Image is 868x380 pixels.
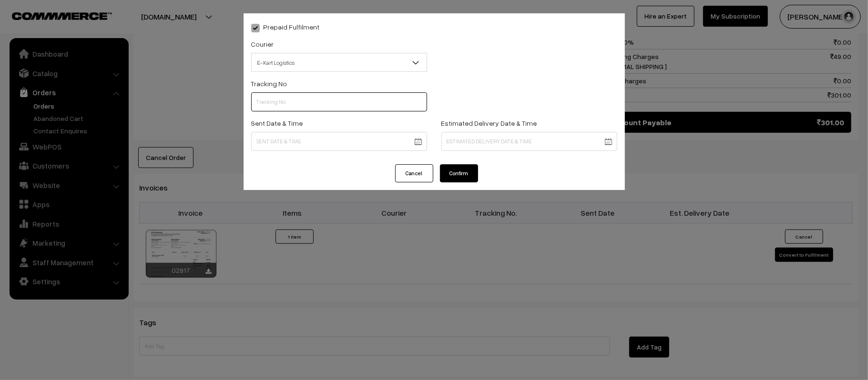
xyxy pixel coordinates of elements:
label: Sent Date & Time [251,118,303,128]
label: Courier [251,39,274,49]
button: Confirm [440,164,478,182]
span: E-Kart Logistics [251,53,427,72]
input: Sent Date & Time [251,132,427,151]
label: Tracking No [251,79,287,89]
span: E-Kart Logistics [252,54,427,71]
input: Tracking No [251,92,427,111]
label: Prepaid Fulfilment [251,22,320,32]
input: Estimated Delivery Date & Time [441,132,617,151]
button: Cancel [395,164,433,182]
label: Estimated Delivery Date & Time [441,118,537,128]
